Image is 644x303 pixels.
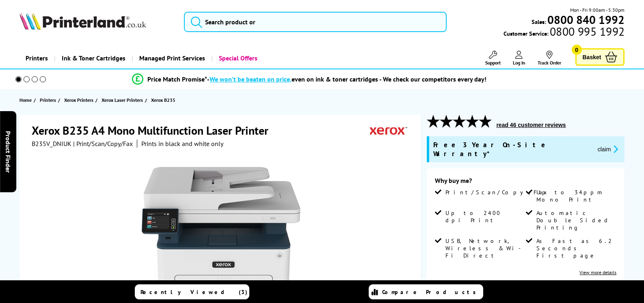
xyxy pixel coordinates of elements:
[382,288,480,296] span: Compare Products
[207,75,486,83] div: - even on ink & toner cartridges - We check our competitors every day!
[485,51,501,66] a: Support
[64,96,93,104] span: Xerox Printers
[445,237,524,259] span: USB, Network, Wireless & Wi-Fi Direct
[19,12,146,30] img: Printerland Logo
[40,96,56,104] span: Printers
[570,6,625,14] span: Mon - Fri 9:00am - 5:30pm
[73,140,133,148] span: | Print/Scan/Copy/Fax
[40,96,58,104] a: Printers
[184,12,447,32] input: Search product or
[151,96,177,104] a: Xerox B235
[32,123,277,138] h1: Xerox B235 A4 Mono Multifunction Laser Printer
[546,16,625,24] a: 0800 840 1992
[370,123,407,138] img: Xerox
[494,121,568,129] button: read 46 customer reviews
[19,12,174,32] a: Printerland Logo
[151,96,175,104] span: Xerox B235
[141,140,223,148] i: Prints in black and white only
[102,96,143,104] span: Xerox Laser Printers
[532,18,546,26] span: Sales:
[579,269,616,275] a: View more details
[445,189,550,196] span: Print/Scan/Copy/Fax
[547,12,625,27] b: 0800 840 1992
[32,140,71,148] span: B235V_DNIUK
[583,52,601,62] span: Basket
[147,75,207,83] span: Price Match Promise*
[513,60,525,66] span: Log In
[572,45,582,55] span: 0
[433,140,591,158] span: Free 3 Year On-Site Warranty*
[64,96,95,104] a: Xerox Printers
[4,72,614,86] li: modal_Promise
[549,28,625,35] span: 0800 995 1992
[135,284,249,299] a: Recently Viewed (3)
[504,28,625,37] span: Customer Service:
[132,48,211,69] a: Managed Print Services
[210,75,292,83] span: We won’t be beaten on price,
[19,96,34,104] a: Home
[102,96,145,104] a: Xerox Laser Printers
[4,131,12,172] span: Product Finder
[575,48,625,66] a: Basket 0
[595,144,621,154] button: promo-description
[62,48,125,69] span: Ink & Toner Cartridges
[538,51,561,66] a: Track Order
[369,284,483,299] a: Compare Products
[54,48,132,69] a: Ink & Toner Cartridges
[536,237,615,259] span: As Fast as 6.2 Seconds First page
[435,176,616,189] div: Why buy me?
[19,48,54,69] a: Printers
[485,60,501,66] span: Support
[445,209,524,224] span: Up to 2400 dpi Print
[536,189,615,203] span: Up to 34ppm Mono Print
[536,209,615,231] span: Automatic Double Sided Printing
[140,288,248,296] span: Recently Viewed (3)
[513,51,525,66] a: Log In
[19,96,32,104] span: Home
[211,48,264,69] a: Special Offers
